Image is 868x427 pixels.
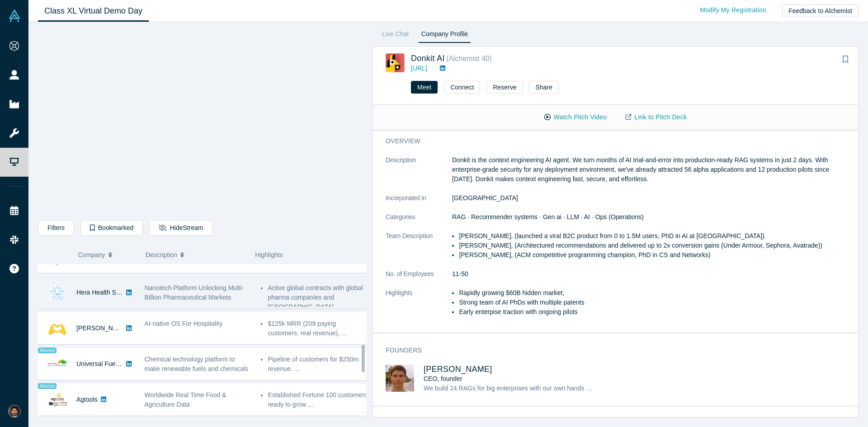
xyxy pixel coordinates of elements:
[80,220,143,236] button: Bookmarked
[48,283,67,302] img: Hera Health Solutions's Logo
[386,53,405,72] img: Donkit AI's Logo
[146,245,177,264] span: Description
[78,245,105,264] span: Company
[459,241,852,250] li: [PERSON_NAME], (Architectured recommendations and delivered up to 2x conversion gains (Under Armo...
[452,213,644,221] span: RAG · Recommender systems · Gen ai · LLM · AI · Ops (Operations)
[145,320,223,327] span: AI-native OS For Hospitality
[535,109,616,125] button: Watch Pitch Video
[424,385,825,392] span: We build 24 RAGs for big enterprises with our own hands and finally found a way how to build an A...
[145,356,249,372] span: Chemical technology platform to make renewable fuels and chemicals
[386,288,452,326] dt: Highlights
[48,390,67,409] img: Agtools's Logo
[268,283,368,312] li: Active global contracts with global pharma companies and [GEOGRAPHIC_DATA] ...
[38,347,57,353] span: Alumni
[145,249,247,265] span: Ship 2x faster with AI-Assisted Code Reviews
[76,360,156,367] a: Universal Fuel Technologies
[459,307,852,317] li: Early enterpise traction with ongoing pilots
[386,365,414,392] img: Mikhail Baklanov's Profile Image
[444,81,480,94] button: Connect
[48,355,67,374] img: Universal Fuel Technologies's Logo
[529,81,558,94] button: Share
[255,251,283,258] span: Highlights
[8,9,21,22] img: Alchemist Vault Logo
[411,81,438,94] button: Meet
[78,245,137,264] button: Company
[268,390,368,409] li: Established Fortune 100 customers ready to grow ...
[616,109,696,125] a: Link to Pitch Deck
[411,54,444,63] a: Donkit AI
[145,391,226,408] span: Worldwide Real Time Food & Agriculture Data
[386,231,452,269] dt: Team Description
[690,2,776,18] a: Modify My Registration
[38,0,149,22] a: Class XL Virtual Demo Day
[452,269,852,279] dd: 11-50
[459,288,852,298] li: Rapidly growing $60B hidden market;
[386,346,840,355] h3: Founders
[486,81,523,94] button: Reserve
[424,365,492,374] a: [PERSON_NAME]
[149,220,212,236] button: HideStream
[459,298,852,307] li: Strong team of AI PhDs with multiple patents
[8,405,21,418] img: Shine Oovattil's Account
[411,65,427,72] a: [URL]
[386,193,452,212] dt: Incorporated in
[424,375,462,382] span: CEO, founder
[76,324,136,332] a: [PERSON_NAME] AI
[268,319,368,338] li: $125k MRR (209 paying customers, real revenue), ...
[268,355,368,374] li: Pipeline of customers for $250m revenue. ...
[38,220,74,236] button: Filters
[76,289,138,296] a: Hera Health Solutions
[76,396,98,403] a: Agtools
[145,284,244,301] span: Nanotech Platform Unlocking Multi-Billion Pharmaceutical Markets
[386,212,452,231] dt: Categories
[459,231,852,241] li: [PERSON_NAME], (launched a viral B2C product from 0 to 1.5M users, PhD in AI at [GEOGRAPHIC_DATA])
[386,269,452,288] dt: No. of Employees
[446,55,492,62] small: ( Alchemist 40 )
[379,28,412,43] a: Live Chat
[839,53,852,66] button: Bookmark
[48,319,67,338] img: Besty AI's Logo
[386,136,840,146] h3: overview
[146,245,245,264] button: Description
[38,29,366,213] iframe: Alchemist Class XL Demo Day: Vault
[782,5,859,17] button: Feedback to Alchemist
[452,193,852,203] dd: [GEOGRAPHIC_DATA]
[459,250,852,260] li: [PERSON_NAME], (ACM competetive programming champion, PhD in CS and Networks)
[418,28,471,43] a: Company Profile
[452,155,852,184] p: Donkit is the context engineering AI agent. We turn months of AI trial-and-error into production-...
[38,383,57,389] span: Alumni
[386,155,452,193] dt: Description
